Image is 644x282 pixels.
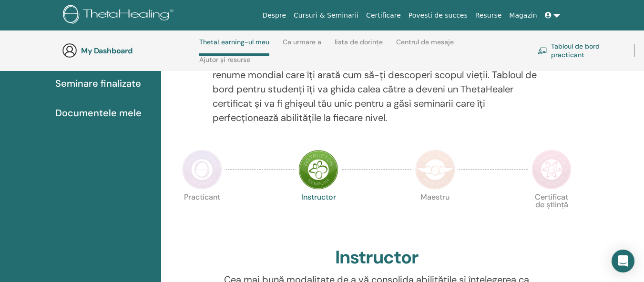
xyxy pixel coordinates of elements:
h2: Instructor [335,247,419,269]
a: Ajutor și resurse [199,56,250,71]
img: Certificate of Science [532,150,572,190]
span: Seminare finalizate [55,76,141,91]
img: logo.png [63,5,177,26]
img: Practitioner [182,150,222,190]
img: Instructor [298,150,338,190]
p: Instructor [298,193,338,233]
p: Călătoria ta începe aici; bun venit la ThetaLearning HQ. Învață tehnica de renume mondial care îț... [213,53,541,125]
img: Master [415,150,455,190]
p: Maestru [415,193,455,233]
img: chalkboard-teacher.svg [538,47,547,54]
a: Resurse [471,7,506,24]
a: Povesti de succes [405,7,471,24]
a: Certificare [362,7,405,24]
p: Certificat de știință [532,193,572,233]
a: Cursuri & Seminarii [290,7,362,24]
a: ThetaLearning-ul meu [199,38,269,56]
a: Magazin [505,7,541,24]
h3: My Dashboard [81,46,176,55]
a: Despre [258,7,290,24]
a: lista de dorințe [335,38,383,53]
img: generic-user-icon.jpg [62,43,77,58]
p: Practicant [182,193,222,233]
a: Centrul de mesaje [396,38,454,53]
a: Ca urmare a [283,38,321,53]
span: Documentele mele [55,106,142,120]
div: Open Intercom Messenger [612,250,634,272]
a: Tabloul de bord practicant [538,40,623,61]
